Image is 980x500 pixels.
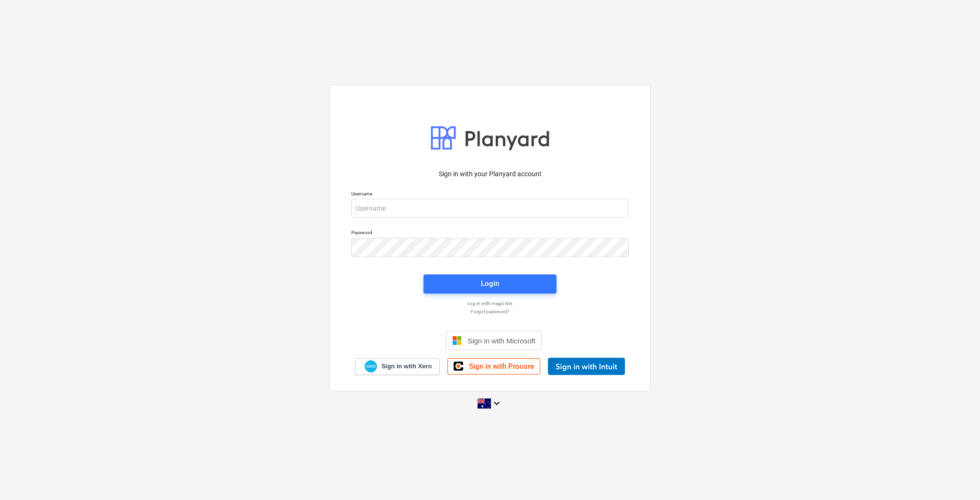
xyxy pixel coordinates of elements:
[351,169,629,179] p: Sign in with your Planyard account
[381,362,432,371] span: Sign in with Xero
[447,358,540,375] a: Sign in with Procore
[346,308,634,315] a: Forgot password?
[469,362,534,371] span: Sign in with Procore
[346,300,634,307] a: Log in with magic link
[351,199,629,218] input: Username
[351,229,629,238] p: Password
[452,336,462,345] img: Microsoft logo
[491,398,502,409] i: keyboard_arrow_down
[481,277,499,290] div: Login
[468,337,535,345] span: Sign in with Microsoft
[365,360,377,373] img: Xero logo
[423,274,557,294] button: Login
[351,191,629,199] p: Username
[355,358,440,375] a: Sign in with Xero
